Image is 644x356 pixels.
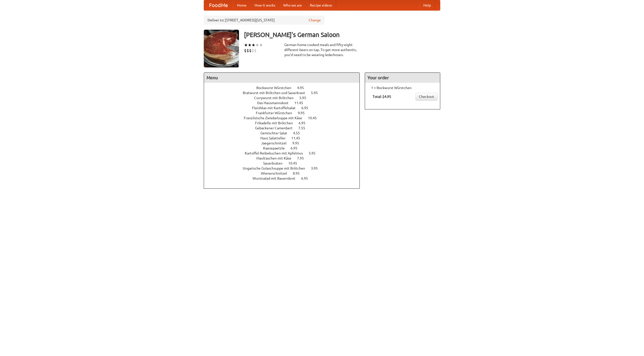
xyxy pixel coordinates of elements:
a: Ungarische Gulaschsuppe mit Brötchen 3.95 [243,166,327,170]
a: Kaesepaetzle 6.95 [263,146,307,150]
span: 4.95 [297,86,309,90]
a: Checkout [416,93,437,100]
li: $ [252,48,254,53]
span: Maultaschen mit Käse [256,156,296,160]
li: $ [244,48,247,53]
a: Bratwurst mit Brötchen und Sauerkraut 5.95 [243,91,327,95]
li: $ [249,48,252,53]
h4: Menu [204,73,359,83]
a: Frankfurter Würstchen 9.95 [256,111,314,115]
li: ★ [252,42,255,48]
span: 10.45 [288,161,302,165]
span: Haus Salatteller [260,136,291,140]
span: Wienerschnitzel [261,171,292,175]
a: Haus Salatteller 11.45 [260,136,309,140]
span: 5.95 [311,91,323,95]
a: Fleishkas mit Kartoffelsalat 6.95 [252,106,317,110]
span: Wurstsalad mit Bauernbrot [253,176,300,180]
a: Das Hausmannskost 11.45 [257,101,312,105]
span: Bockwurst Würstchen [256,86,296,90]
li: ★ [255,42,259,48]
a: Home [233,0,251,10]
span: 6.95 [291,146,302,150]
a: Change [309,18,321,23]
span: 8.95 [293,171,305,175]
span: Frankfurter Würstchen [256,111,297,115]
a: Currywurst mit Brötchen 5.95 [254,96,315,100]
span: 9.95 [292,141,304,145]
a: Sauerbraten 10.45 [263,161,306,165]
span: 10.45 [308,116,322,120]
a: FoodMe [204,0,233,10]
a: Who we are [279,0,306,10]
b: Total: $4.95 [373,95,391,99]
li: $ [247,48,249,53]
li: ★ [244,42,248,48]
span: 11.45 [291,136,305,140]
a: Jaegerschnitzel 9.95 [261,141,308,145]
a: Französische Zwiebelsuppe mit Käse 10.45 [244,116,326,120]
span: 7.55 [298,126,310,130]
div: Deliver to: [STREET_ADDRESS][US_STATE] [204,16,325,25]
span: Frikadelle mit Brötchen [255,121,298,125]
a: How it works [251,0,279,10]
span: Französische Zwiebelsuppe mit Käse [244,116,307,120]
span: Fleishkas mit Kartoffelsalat [252,106,301,110]
li: ★ [248,42,252,48]
span: Kaesepaetzle [263,146,290,150]
span: Gemischter Salat [260,131,292,135]
span: 6.95 [301,106,313,110]
span: 6.95 [299,121,310,125]
a: Help [419,0,435,10]
span: 5.95 [309,151,320,155]
span: Jaegerschnitzel [261,141,292,145]
span: Ungarische Gulaschsuppe mit Brötchen [243,166,310,170]
span: Das Hausmannskost [257,101,294,105]
a: Frikadelle mit Brötchen 6.95 [255,121,315,125]
a: Maultaschen mit Käse 7.95 [256,156,313,160]
a: Kartoffel Reibekuchen mit Apfelmus 5.95 [245,151,325,155]
a: Recipe videos [306,0,336,10]
span: Currywurst mit Brötchen [254,96,299,100]
span: 5.95 [299,96,311,100]
span: 4.55 [293,131,305,135]
a: Gebackener Camenbert 7.55 [255,126,314,130]
span: Kartoffel Reibekuchen mit Apfelmus [245,151,308,155]
h4: Your order [365,73,440,83]
span: 9.95 [298,111,310,115]
li: $ [254,48,257,53]
span: 7.95 [297,156,309,160]
li: ★ [259,42,263,48]
a: Bockwurst Würstchen 4.95 [256,86,313,90]
div: German home-cooked meals and fifty-eight different beers on tap. To get more authentic, you'd nee... [284,42,360,57]
span: Bratwurst mit Brötchen und Sauerkraut [243,91,310,95]
span: Gebackener Camenbert [255,126,298,130]
a: Wienerschnitzel 8.95 [261,171,309,175]
span: Sauerbraten [263,161,288,165]
h3: [PERSON_NAME]'s German Saloon [244,30,440,40]
span: 11.45 [294,101,308,105]
li: 1 × Bockwurst Würstchen [368,85,437,90]
img: angular.jpg [204,30,239,67]
a: Gemischter Salat 4.55 [260,131,309,135]
span: 6.95 [301,176,313,180]
span: 3.95 [311,166,323,170]
a: Wurstsalad mit Bauernbrot 6.95 [253,176,317,180]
